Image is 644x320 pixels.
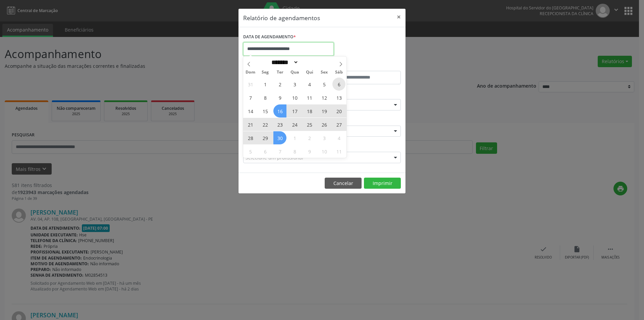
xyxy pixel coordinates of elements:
span: Setembro 7, 2025 [244,91,257,104]
span: Setembro 30, 2025 [273,131,286,144]
span: Outubro 5, 2025 [244,145,257,158]
span: Setembro 27, 2025 [332,118,345,131]
span: Outubro 7, 2025 [273,145,286,158]
span: Setembro 14, 2025 [244,104,257,118]
button: Imprimir [364,178,401,189]
span: Setembro 15, 2025 [259,104,272,118]
span: Setembro 3, 2025 [288,78,301,91]
span: Qua [287,70,302,75]
h5: Relatório de agendamentos [243,13,320,22]
span: Outubro 3, 2025 [318,131,331,144]
span: Setembro 12, 2025 [318,91,331,104]
span: Outubro 4, 2025 [332,131,345,144]
span: Setembro 1, 2025 [259,78,272,91]
span: Setembro 9, 2025 [273,91,286,104]
label: DATA DE AGENDAMENTO [243,32,296,42]
span: Outubro 6, 2025 [259,145,272,158]
span: Seg [258,70,273,75]
span: Setembro 2, 2025 [273,78,286,91]
button: Cancelar [325,178,362,189]
span: Setembro 18, 2025 [303,104,316,118]
span: Outubro 8, 2025 [288,145,301,158]
span: Setembro 10, 2025 [288,91,301,104]
span: Setembro 13, 2025 [332,91,345,104]
span: Setembro 19, 2025 [318,104,331,118]
span: Sáb [332,70,346,75]
span: Setembro 24, 2025 [288,118,301,131]
span: Outubro 10, 2025 [318,145,331,158]
span: Setembro 11, 2025 [303,91,316,104]
span: Outubro 1, 2025 [288,131,301,144]
span: Outubro 11, 2025 [332,145,345,158]
select: Month [269,59,299,66]
span: Setembro 6, 2025 [332,78,345,91]
span: Setembro 20, 2025 [332,104,345,118]
span: Selecione um profissional [246,154,303,161]
span: Setembro 23, 2025 [273,118,286,131]
span: Setembro 28, 2025 [244,131,257,144]
span: Agosto 31, 2025 [244,78,257,91]
span: Outubro 2, 2025 [303,131,316,144]
span: Setembro 29, 2025 [259,131,272,144]
span: Dom [243,70,258,75]
span: Outubro 9, 2025 [303,145,316,158]
span: Setembro 5, 2025 [318,78,331,91]
span: Ter [273,70,287,75]
span: Setembro 16, 2025 [273,104,286,118]
input: Year [299,59,321,66]
span: Setembro 25, 2025 [303,118,316,131]
button: Close [392,9,406,25]
label: ATÉ [324,60,401,71]
span: Setembro 4, 2025 [303,78,316,91]
span: Setembro 22, 2025 [259,118,272,131]
span: Qui [302,70,317,75]
span: Setembro 26, 2025 [318,118,331,131]
span: Setembro 21, 2025 [244,118,257,131]
span: Sex [317,70,332,75]
span: Setembro 8, 2025 [259,91,272,104]
span: Setembro 17, 2025 [288,104,301,118]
